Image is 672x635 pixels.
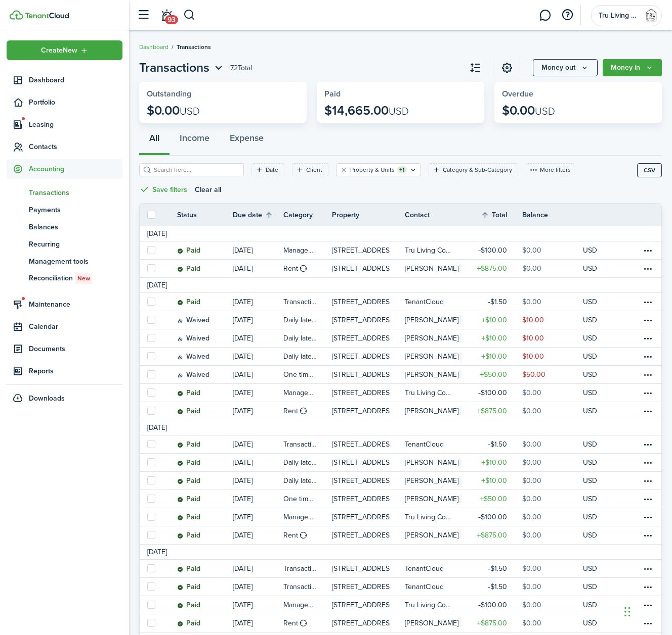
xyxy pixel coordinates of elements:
[405,441,444,449] table-profile-info-text: TenantCloud
[332,260,405,277] a: [STREET_ADDRESS]
[522,263,541,274] table-amount-description: $0.00
[139,59,209,77] span: Transactions
[177,495,200,503] status: Paid
[177,353,209,361] status: Waived
[177,298,200,306] status: Paid
[29,366,122,376] span: Reports
[251,163,284,176] filter-tag: Open filter
[177,407,200,415] status: Paid
[488,297,507,307] table-amount-title: $1.50
[405,366,461,383] a: [PERSON_NAME]1
[283,406,298,416] table-info-title: Rent
[7,40,122,60] button: Open menu
[139,184,187,196] button: Save filters
[266,165,278,174] filter-tag-label: Date
[429,163,518,176] filter-tag: Open filter
[283,526,332,544] a: Rent
[583,475,597,486] p: USD
[522,387,541,398] table-amount-description: $0.00
[283,297,317,307] table-info-title: Transaction Fee
[522,329,583,347] a: $10.00
[233,472,283,490] a: [DATE]
[522,348,583,365] a: $10.00
[157,3,176,28] a: Notifications
[139,59,225,77] button: Open menu
[405,369,458,380] table-info-title: [PERSON_NAME]
[177,366,233,383] a: Waived
[583,490,611,508] a: USD
[459,352,469,361] table-counter: 1
[7,253,122,270] a: Management tools
[233,387,253,398] p: [DATE]
[7,184,122,201] a: Transactions
[29,222,122,232] span: Balances
[283,494,317,504] table-info-title: One time late fee
[332,369,390,380] p: [STREET_ADDRESS]
[177,459,200,467] status: Paid
[583,472,611,490] a: USD
[461,526,522,544] a: $875.00
[332,329,405,347] a: [STREET_ADDRESS]
[29,187,122,198] span: Transactions
[583,369,597,380] p: USD
[481,209,522,221] th: Sort
[233,297,253,307] p: [DATE]
[522,475,541,486] table-amount-description: $0.00
[177,490,233,508] a: Paid
[481,457,507,468] table-amount-title: $10.00
[461,454,522,471] a: $10.00
[405,293,461,311] a: TenantCloud
[29,273,122,284] span: Reconciliation
[350,165,395,174] filter-tag-label: Property & Units
[233,315,253,325] p: [DATE]
[405,457,458,468] table-info-title: [PERSON_NAME]
[29,239,122,250] span: Recurring
[522,508,583,526] a: $0.00
[583,508,611,526] a: USD
[177,260,233,277] a: Paid
[522,333,544,344] table-amount-description: $10.00
[233,351,253,362] p: [DATE]
[405,351,458,362] table-info-title: [PERSON_NAME]
[459,315,469,324] table-counter: 1
[7,235,122,253] a: Recurring
[533,59,598,76] button: Money out
[332,348,405,365] a: [STREET_ADDRESS]
[332,457,390,468] p: [STREET_ADDRESS]
[461,311,522,329] a: $10.00
[461,241,522,259] a: $100.00
[478,512,507,522] table-amount-title: $100.00
[177,389,200,397] status: Paid
[177,334,209,343] status: Waived
[405,389,455,397] table-profile-info-text: Tru Living Company, LLC
[405,526,461,544] a: [PERSON_NAME]1
[332,384,405,402] a: [STREET_ADDRESS]
[177,371,209,379] status: Waived
[332,512,390,522] p: [STREET_ADDRESS]
[477,406,507,416] table-amount-title: $875.00
[522,293,583,311] a: $0.00
[283,402,332,420] a: Rent
[405,472,461,490] a: [PERSON_NAME]1
[535,3,555,28] a: Messaging
[522,245,541,256] table-amount-description: $0.00
[177,402,233,420] a: Paid
[405,513,455,521] table-profile-info-text: Tru Living Company, LLC
[332,435,405,453] a: [STREET_ADDRESS]
[29,205,122,215] span: Payments
[583,454,611,471] a: USD
[177,293,233,311] a: Paid
[583,439,597,450] p: USD
[478,387,507,398] table-amount-title: $100.00
[481,333,507,344] table-amount-title: $10.00
[637,163,662,177] button: CSV
[405,435,461,453] a: TenantCloud
[283,245,317,256] table-info-title: Management fees
[583,348,611,365] a: USD
[283,454,332,471] a: Daily late fee
[29,256,122,267] span: Management tools
[332,439,390,450] p: [STREET_ADDRESS]
[583,333,597,344] p: USD
[283,315,317,325] table-info-title: Daily late fee
[405,315,458,325] table-info-title: [PERSON_NAME]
